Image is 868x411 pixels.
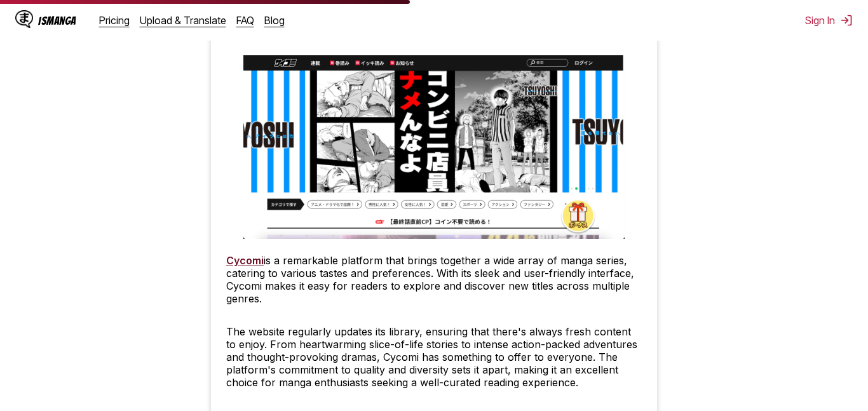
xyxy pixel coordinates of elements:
p: The website regularly updates its library, ensuring that there's always fresh content to enjoy. F... [226,325,642,389]
a: FAQ [236,14,254,27]
a: IsManga LogoIsManga [15,10,99,30]
a: Pricing [99,14,130,27]
a: Upload & Translate [140,14,226,27]
p: is a remarkable platform that brings together a wide array of manga series, catering to various t... [226,254,642,305]
button: Sign In [805,14,853,27]
img: Cycomi [243,55,625,239]
img: IsManga Logo [15,10,33,28]
a: Blog [264,14,285,27]
div: IsManga [38,15,76,27]
a: Cycomi [226,254,264,267]
img: Sign out [840,14,853,27]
